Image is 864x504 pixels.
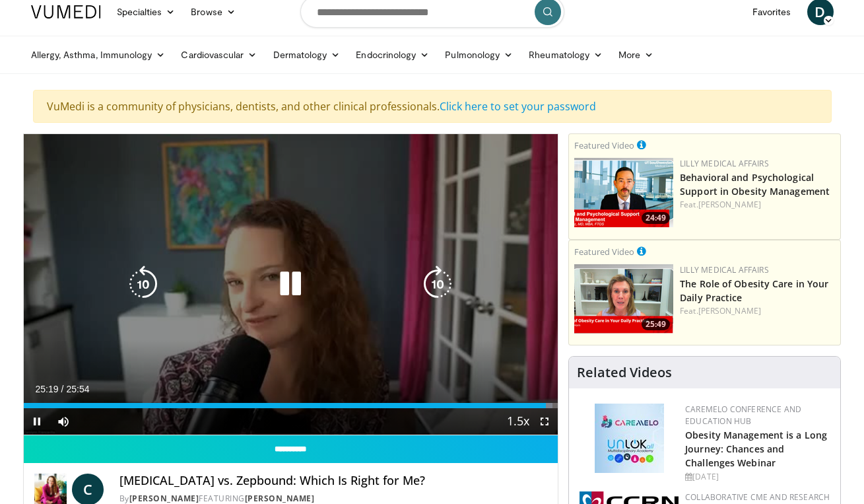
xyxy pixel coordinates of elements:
a: More [611,42,661,68]
h4: [MEDICAL_DATA] vs. Zepbound: Which Is Right for Me? [119,474,547,488]
span: / [61,384,64,394]
small: Featured Video [574,139,634,151]
img: e1208b6b-349f-4914-9dd7-f97803bdbf1d.png.150x105_q85_crop-smart_upscale.png [574,264,673,334]
a: Obesity Management is a Long Journey: Chances and Challenges Webinar [685,429,827,469]
span: 25:49 [642,318,670,330]
img: 45df64a9-a6de-482c-8a90-ada250f7980c.png.150x105_q85_autocrop_double_scale_upscale_version-0.2.jpg [595,404,664,473]
div: VuMedi is a community of physicians, dentists, and other clinical professionals. [33,90,832,123]
a: Lilly Medical Affairs [680,158,769,169]
a: Dermatology [265,42,349,68]
a: [PERSON_NAME] [245,493,315,504]
span: 25:54 [66,384,89,394]
video-js: Video Player [24,134,558,435]
a: Cardiovascular [173,42,265,68]
a: 24:49 [574,158,673,227]
span: 25:19 [36,384,59,394]
a: CaReMeLO Conference and Education Hub [685,404,801,427]
button: Fullscreen [531,408,558,435]
button: Mute [50,408,77,435]
a: [PERSON_NAME] [698,199,761,210]
a: The Role of Obesity Care in Your Daily Practice [680,277,828,304]
small: Featured Video [574,246,634,258]
a: Rheumatology [521,42,611,68]
img: VuMedi Logo [31,5,101,18]
h4: Related Videos [577,365,672,380]
a: Lilly Medical Affairs [680,264,769,275]
a: 25:49 [574,264,673,334]
a: Allergy, Asthma, Immunology [23,42,174,68]
div: [DATE] [685,471,830,483]
a: Endocrinology [348,42,437,68]
img: ba3304f6-7838-4e41-9c0f-2e31ebde6754.png.150x105_q85_crop-smart_upscale.png [574,158,673,227]
a: [PERSON_NAME] [698,305,761,316]
div: Feat. [680,305,835,317]
button: Pause [24,408,50,435]
a: Pulmonology [437,42,521,68]
div: Progress Bar [24,403,558,408]
span: 24:49 [642,212,670,224]
a: Click here to set your password [440,99,596,114]
div: Feat. [680,199,835,211]
a: [PERSON_NAME] [129,493,199,504]
button: Playback Rate [505,408,531,435]
a: Behavioral and Psychological Support in Obesity Management [680,171,830,198]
